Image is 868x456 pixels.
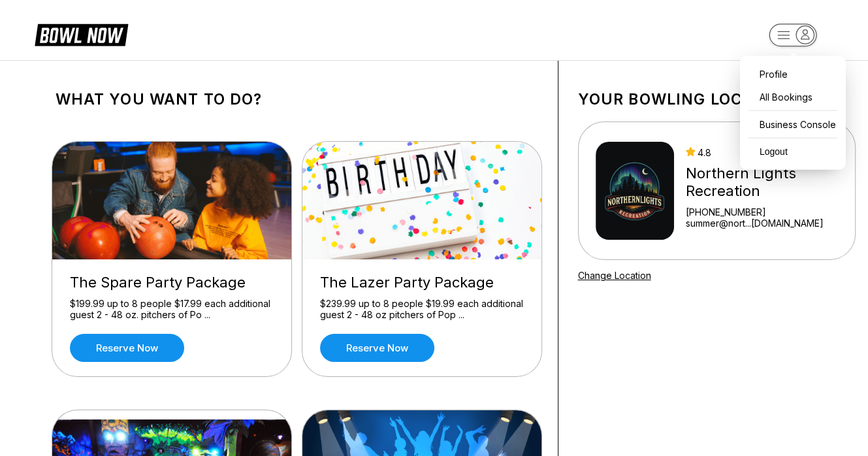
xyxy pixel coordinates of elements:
[52,142,293,259] img: The Spare Party Package
[686,165,837,200] div: Northern Lights Recreation
[302,142,543,259] img: The Lazer Party Package
[320,274,524,291] div: The Lazer Party Package
[56,90,538,108] h1: What you want to do?
[686,147,837,158] div: 4.8
[320,334,434,362] a: Reserve now
[686,218,837,229] a: summer@nort...[DOMAIN_NAME]
[578,270,651,281] a: Change Location
[747,63,839,86] a: Profile
[747,113,839,136] a: Business Console
[686,206,837,218] div: [PHONE_NUMBER]
[578,90,856,108] h1: Your bowling location
[320,298,524,321] div: $239.99 up to 8 people $19.99 each additional guest 2 - 48 oz pitchers of Pop ...
[747,140,791,163] button: Logout
[70,334,184,362] a: Reserve now
[70,274,274,291] div: The Spare Party Package
[747,86,839,108] a: All Bookings
[70,298,274,321] div: $199.99 up to 8 people $17.99 each additional guest 2 - 48 oz. pitchers of Po ...
[596,142,675,240] img: Northern Lights Recreation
